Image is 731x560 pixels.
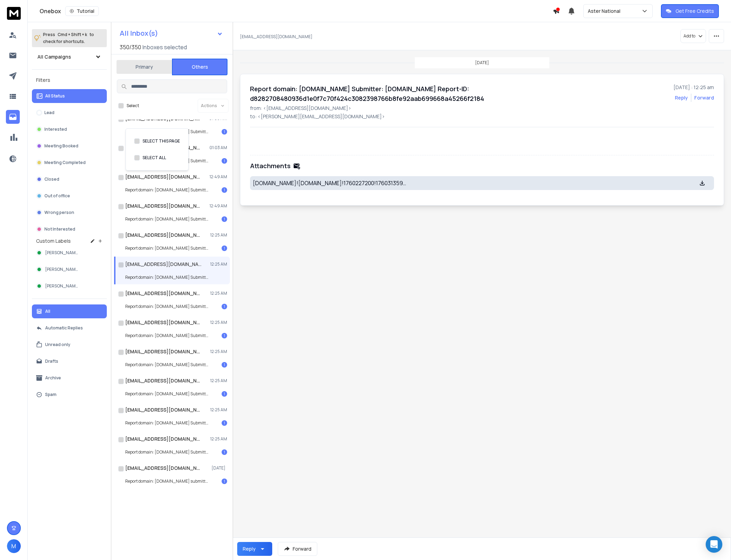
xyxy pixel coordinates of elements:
[125,377,201,384] h1: [EMAIL_ADDRESS][DOMAIN_NAME]
[125,333,208,338] p: Report domain: [DOMAIN_NAME] Submitter: [DOMAIN_NAME]
[32,189,107,203] button: Out of office
[210,232,227,238] p: 12:25 AM
[250,105,714,112] p: from: <[EMAIL_ADDRESS][DOMAIN_NAME]>
[57,31,88,38] span: Cmd + Shift + k
[45,375,61,381] p: Archive
[32,338,107,352] button: Unread only
[250,113,714,120] p: to: <[PERSON_NAME][EMAIL_ADDRESS][DOMAIN_NAME]>
[40,6,553,16] div: Onebox
[125,406,201,413] h1: [EMAIL_ADDRESS][DOMAIN_NAME]
[125,362,208,368] p: Report domain: [DOMAIN_NAME] Submitter: [DOMAIN_NAME]
[32,106,107,120] button: Lead
[44,127,67,132] p: Interested
[253,179,409,187] p: [DOMAIN_NAME]![DOMAIN_NAME]!1760227200!1760313599!d8282708480936d1e0f7c70f424c3082398766b8fe92aab...
[125,275,208,280] p: Report domain: [DOMAIN_NAME] Submitter: [DOMAIN_NAME]
[44,226,75,232] p: Not Interested
[210,436,227,442] p: 12:25 AM
[45,325,83,331] p: Automatic Replies
[45,283,79,289] span: [PERSON_NAME]
[32,222,107,236] button: Not Interested
[222,129,227,135] div: 1
[32,279,107,293] button: [PERSON_NAME]
[125,232,201,239] h1: [EMAIL_ADDRESS][DOMAIN_NAME]
[32,246,107,260] button: [PERSON_NAME]
[32,139,107,153] button: Meeting Booked
[673,84,714,91] p: [DATE] : 12:25 am
[32,262,107,276] button: [PERSON_NAME]
[125,216,208,222] p: Report domain: [DOMAIN_NAME] Submitter: [DOMAIN_NAME]
[44,210,74,215] p: Wrong person
[32,206,107,219] button: Wrong person
[44,110,54,115] p: Lead
[250,84,669,103] h1: Report domain: [DOMAIN_NAME] Submitter: [DOMAIN_NAME] Report-ID: d8282708480936d1e0f7c70f424c3082...
[32,321,107,335] button: Automatic Replies
[32,388,107,402] button: Spam
[125,187,208,193] p: Report domain: [DOMAIN_NAME] Submitter: [DOMAIN_NAME]
[45,392,57,397] p: Spam
[250,161,291,171] h1: Attachments
[143,155,166,161] label: SELECT ALL
[127,103,139,109] label: Select
[210,407,227,413] p: 12:25 AM
[278,542,317,556] button: Forward
[44,160,86,165] p: Meeting Completed
[237,542,272,556] button: Reply
[32,122,107,136] button: Interested
[222,391,227,397] div: 1
[120,43,141,51] span: 350 / 350
[222,304,227,309] div: 1
[45,342,70,347] p: Unread only
[65,6,99,16] button: Tutorial
[683,33,695,39] p: Add to
[222,362,227,368] div: 1
[32,172,107,186] button: Closed
[661,4,719,18] button: Get Free Credits
[222,158,227,164] div: 1
[143,138,180,144] label: SELECT THIS PAGE
[125,465,201,472] h1: [EMAIL_ADDRESS][DOMAIN_NAME]
[125,436,201,442] h1: [EMAIL_ADDRESS][DOMAIN_NAME]
[222,479,227,484] div: 1
[209,145,227,150] p: 01:03 AM
[7,539,21,553] button: M
[212,465,227,471] p: [DATE]
[117,59,172,75] button: Primary
[222,187,227,193] div: 1
[240,34,312,40] p: [EMAIL_ADDRESS][DOMAIN_NAME]
[125,391,208,397] p: Report domain: [DOMAIN_NAME] Submitter: [DOMAIN_NAME]
[32,89,107,103] button: All Status
[44,143,78,149] p: Meeting Booked
[45,267,79,272] span: [PERSON_NAME]
[143,43,187,51] h3: Inboxes selected
[32,156,107,170] button: Meeting Completed
[210,378,227,384] p: 12:25 AM
[32,75,107,85] h3: Filters
[475,60,489,66] p: [DATE]
[706,536,722,553] div: Open Intercom Messenger
[125,245,208,251] p: Report domain: [DOMAIN_NAME] Submitter: [DOMAIN_NAME]
[125,449,208,455] p: Report domain: [DOMAIN_NAME] Submitter: [DOMAIN_NAME]
[45,250,79,256] span: [PERSON_NAME]
[222,216,227,222] div: 1
[210,261,227,267] p: 12:25 AM
[44,176,59,182] p: Closed
[120,30,158,37] h1: All Inbox(s)
[243,545,256,552] div: Reply
[222,449,227,455] div: 1
[125,304,208,309] p: Report domain: [DOMAIN_NAME] Submitter: [DOMAIN_NAME]
[222,333,227,338] div: 1
[43,31,94,45] p: Press to check for shortcuts.
[210,349,227,354] p: 12:25 AM
[45,93,65,99] p: All Status
[209,174,227,180] p: 12:49 AM
[125,420,208,426] p: Report domain: [DOMAIN_NAME] Submitter: [DOMAIN_NAME]
[210,320,227,325] p: 12:25 AM
[210,291,227,296] p: 12:25 AM
[675,94,688,101] button: Reply
[222,245,227,251] div: 1
[209,203,227,209] p: 12:49 AM
[588,8,623,15] p: Aster National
